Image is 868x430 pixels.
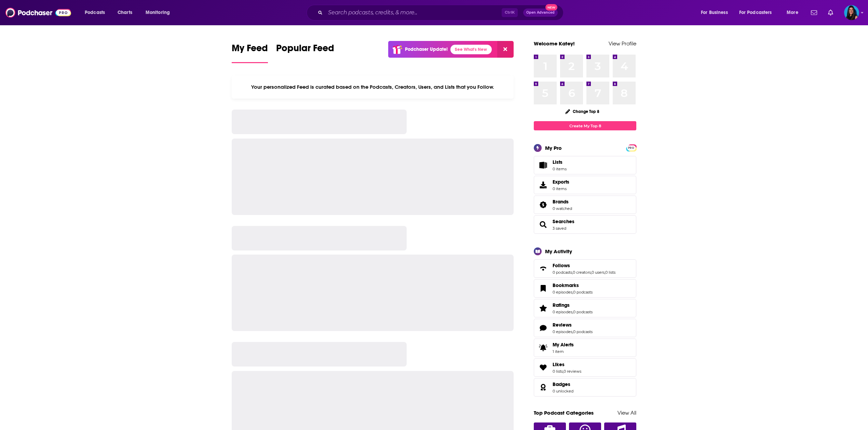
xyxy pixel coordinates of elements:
span: , [563,369,564,374]
span: Podcasts [85,8,105,17]
span: , [572,290,573,295]
button: open menu [782,7,807,18]
span: Reviews [553,322,572,328]
span: Ratings [553,302,570,308]
a: Badges [553,381,573,387]
span: Bookmarks [553,282,579,288]
div: Your personalized Feed is curated based on the Podcasts, Creators, Users, and Lists that you Follow. [232,75,514,99]
a: Charts [113,7,136,18]
span: Badges [553,381,570,387]
button: open menu [735,7,782,18]
span: For Podcasters [739,8,772,17]
span: Popular Feed [276,42,334,58]
span: Badges [534,378,636,397]
span: For Business [701,8,728,17]
span: Searches [534,215,636,234]
span: Brands [553,199,569,205]
a: 0 episodes [553,290,572,295]
span: Follows [534,259,636,278]
span: , [572,329,573,334]
span: Lists [536,160,550,170]
a: My Feed [232,42,268,63]
a: 0 watched [553,206,572,211]
span: Likes [553,361,565,368]
a: 3 saved [553,226,566,231]
button: open menu [141,7,179,18]
span: Open Advanced [526,11,555,14]
span: New [545,4,558,11]
a: View All [618,410,636,416]
a: See What's New [450,45,492,54]
a: 0 users [592,270,605,275]
a: 0 podcasts [573,290,593,295]
a: Ratings [536,303,550,313]
a: Follows [536,264,550,273]
span: 1 item [553,349,574,354]
a: Exports [534,176,636,194]
span: My Alerts [553,342,574,348]
span: More [787,8,798,17]
span: 0 items [553,186,569,191]
span: , [605,270,605,275]
a: 0 podcasts [573,310,593,314]
span: Ratings [534,299,636,317]
a: Top Podcast Categories [534,410,594,416]
span: Follows [553,262,570,269]
span: Lists [553,159,562,165]
span: Likes [534,358,636,377]
a: 0 podcasts [553,270,572,275]
span: Logged in as kateyquinn [844,5,859,20]
a: Lists [534,156,636,174]
span: Monitoring [146,8,170,17]
span: Searches [553,218,574,225]
a: 0 podcasts [573,329,593,334]
a: 0 lists [605,270,615,275]
span: Ctrl K [502,8,518,17]
span: Exports [553,179,569,185]
span: , [591,270,592,275]
a: Show notifications dropdown [808,7,820,18]
span: Charts [118,8,132,17]
span: My Alerts [536,343,550,353]
span: , [572,270,573,275]
a: Bookmarks [553,282,593,288]
span: Lists [553,159,567,165]
p: Podchaser Update! [405,46,448,52]
span: Bookmarks [534,279,636,298]
div: My Pro [545,145,562,151]
a: Bookmarks [536,284,550,293]
a: 0 lists [553,369,563,374]
div: My Activity [545,248,572,255]
a: 0 episodes [553,310,572,314]
a: Likes [553,361,581,368]
span: My Feed [232,42,268,58]
a: Popular Feed [276,42,334,63]
a: Show notifications dropdown [825,7,836,18]
img: Podchaser - Follow, Share and Rate Podcasts [5,6,71,19]
a: Reviews [536,323,550,333]
button: Open AdvancedNew [523,9,558,17]
a: Brands [553,199,572,205]
a: Welcome Katey! [534,40,575,47]
button: Show profile menu [844,5,859,20]
span: Reviews [534,319,636,337]
div: Search podcasts, credits, & more... [313,5,570,20]
a: My Alerts [534,339,636,357]
a: Badges [536,383,550,392]
span: , [572,310,573,314]
a: Brands [536,200,550,210]
a: Ratings [553,302,593,308]
span: Brands [534,196,636,214]
a: 0 episodes [553,329,572,334]
span: Exports [536,180,550,190]
a: Likes [536,363,550,372]
input: Search podcasts, credits, & more... [325,7,502,18]
a: Searches [536,220,550,229]
button: open menu [696,7,736,18]
a: PRO [627,145,635,150]
a: Create My Top 8 [534,121,636,130]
